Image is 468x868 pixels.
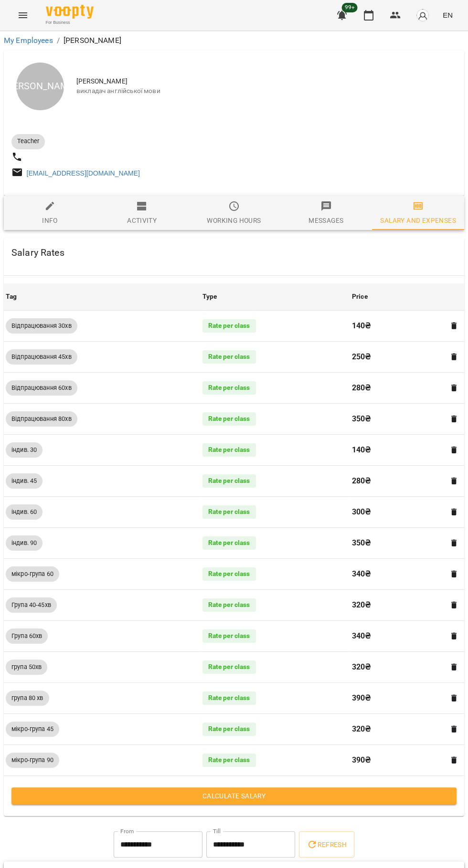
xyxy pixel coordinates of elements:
[202,660,256,674] div: Rate per class
[202,350,256,364] div: Rate per class
[202,691,256,705] div: Rate per class
[202,412,256,426] div: Rate per class
[6,725,59,733] span: мікро-група 45
[448,568,460,580] button: Delete
[448,661,460,673] button: Delete
[439,6,457,24] button: EN
[6,415,77,423] span: Відпрацювання 80хв
[6,694,49,702] span: група 80 хв
[342,3,358,12] span: 99+
[19,790,449,802] span: Calculate Salary
[11,787,457,805] button: Calculate Salary
[350,283,464,310] th: Price
[352,723,441,735] p: 320 ₴
[448,506,460,518] button: Delete
[202,629,256,643] div: Rate per class
[448,723,460,735] button: Delete
[16,63,64,110] div: [PERSON_NAME]
[202,536,256,550] div: Rate per class
[6,477,43,485] span: індив. 45
[299,831,354,858] button: Refresh
[352,754,441,766] p: 390 ₴
[352,661,441,673] p: 320 ₴
[352,537,441,549] p: 350 ₴
[352,382,441,394] p: 280 ₴
[448,599,460,611] button: Delete
[42,215,58,226] div: Info
[352,413,441,425] p: 350 ₴
[352,506,441,518] p: 300 ₴
[352,475,441,487] p: 280 ₴
[448,475,460,487] button: Delete
[448,630,460,642] button: Delete
[207,215,261,226] div: Working hours
[6,353,77,361] span: Відпрацювання 45хв
[27,169,140,177] a: [EMAIL_ADDRESS][DOMAIN_NAME]
[6,601,57,609] span: Група 40-45хв
[448,351,460,363] button: Delete
[202,505,256,519] div: Rate per class
[448,537,460,549] button: Delete
[4,35,464,46] nav: breadcrumb
[448,320,460,332] button: Delete
[380,215,456,226] div: Salary and Expenses
[352,568,441,580] p: 340 ₴
[201,283,350,310] th: Type
[4,36,53,45] a: My Employees
[202,319,256,333] div: Rate per class
[76,77,457,86] span: [PERSON_NAME]
[448,382,460,394] button: Delete
[448,444,460,456] button: Delete
[6,446,43,454] span: індив. 30
[11,245,64,260] h6: Salary Rates
[46,5,94,19] img: Voopty Logo
[202,474,256,488] div: Rate per class
[352,692,441,704] p: 390 ₴
[202,598,256,612] div: Rate per class
[6,632,48,640] span: Група 60хв
[307,839,347,850] span: Refresh
[76,86,457,96] span: викладач англійської мови
[6,539,43,547] span: індив. 90
[448,754,460,766] button: Delete
[202,443,256,457] div: Rate per class
[416,9,429,22] img: avatar_s.png
[202,753,256,767] div: Rate per class
[11,4,34,27] button: Menu
[6,384,77,392] span: Відпрацювання 60хв
[202,722,256,736] div: Rate per class
[4,283,201,310] th: Tag
[443,10,453,20] span: EN
[202,381,256,395] div: Rate per class
[448,413,460,425] button: Delete
[352,320,441,332] p: 140 ₴
[57,35,60,46] li: /
[6,756,59,764] span: мікро-група 90
[202,567,256,581] div: Rate per class
[64,35,121,46] p: [PERSON_NAME]
[6,322,77,330] span: Відпрацювання 30хв
[308,215,343,226] div: Messages
[352,444,441,456] p: 140 ₴
[6,570,59,578] span: мікро-група 60
[127,215,157,226] div: Activity
[6,508,43,516] span: індив. 60
[11,137,45,146] span: Teacher
[6,663,47,671] span: група 50хв
[352,630,441,642] p: 340 ₴
[448,692,460,704] button: Delete
[352,599,441,611] p: 320 ₴
[46,20,94,26] span: For Business
[352,351,441,363] p: 250 ₴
